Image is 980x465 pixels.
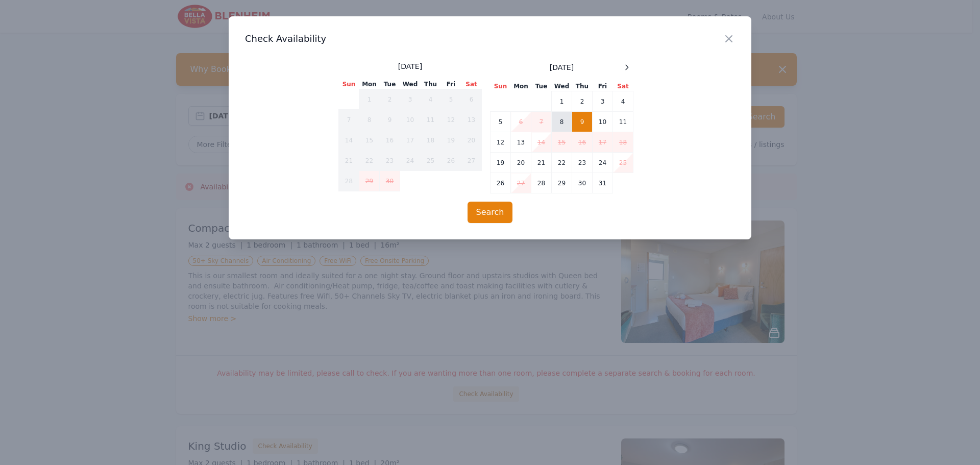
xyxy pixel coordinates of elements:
th: Wed [552,82,572,91]
td: 6 [461,89,482,110]
td: 7 [531,112,552,132]
td: 28 [531,173,552,193]
td: 13 [511,132,531,153]
td: 1 [359,89,380,110]
td: 15 [552,132,572,153]
td: 28 [339,171,359,191]
td: 4 [421,89,441,110]
td: 25 [613,153,633,173]
th: Thu [572,82,593,91]
td: 22 [552,153,572,173]
td: 14 [339,130,359,151]
h3: Check Availability [245,33,735,45]
td: 16 [572,132,593,153]
td: 8 [359,110,380,130]
td: 11 [421,110,441,130]
td: 2 [572,91,593,112]
th: Tue [380,80,400,89]
td: 3 [593,91,613,112]
td: 19 [441,130,461,151]
td: 30 [572,173,593,193]
td: 18 [421,130,441,151]
td: 7 [339,110,359,130]
td: 13 [461,110,482,130]
td: 20 [511,153,531,173]
td: 9 [380,110,400,130]
td: 21 [339,151,359,171]
td: 11 [613,112,633,132]
td: 17 [593,132,613,153]
td: 1 [552,91,572,112]
th: Sat [461,80,482,89]
td: 5 [441,89,461,110]
td: 20 [461,130,482,151]
td: 2 [380,89,400,110]
td: 22 [359,151,380,171]
th: Sun [491,82,511,91]
td: 14 [531,132,552,153]
td: 26 [441,151,461,171]
td: 17 [400,130,421,151]
span: [DATE] [550,62,574,72]
th: Mon [511,82,531,91]
th: Thu [421,80,441,89]
td: 10 [400,110,421,130]
td: 10 [593,112,613,132]
button: Search [468,202,513,223]
td: 24 [400,151,421,171]
th: Mon [359,80,380,89]
td: 23 [572,153,593,173]
span: [DATE] [398,61,422,71]
td: 19 [491,153,511,173]
th: Sat [613,82,633,91]
td: 26 [491,173,511,193]
td: 5 [491,112,511,132]
td: 31 [593,173,613,193]
td: 23 [380,151,400,171]
td: 24 [593,153,613,173]
td: 12 [441,110,461,130]
td: 27 [511,173,531,193]
td: 15 [359,130,380,151]
td: 16 [380,130,400,151]
td: 4 [613,91,633,112]
td: 21 [531,153,552,173]
td: 27 [461,151,482,171]
td: 3 [400,89,421,110]
td: 25 [421,151,441,171]
td: 9 [572,112,593,132]
th: Fri [593,82,613,91]
td: 29 [552,173,572,193]
th: Tue [531,82,552,91]
th: Fri [441,80,461,89]
td: 29 [359,171,380,191]
th: Wed [400,80,421,89]
td: 6 [511,112,531,132]
td: 12 [491,132,511,153]
td: 8 [552,112,572,132]
th: Sun [339,80,359,89]
td: 18 [613,132,633,153]
td: 30 [380,171,400,191]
